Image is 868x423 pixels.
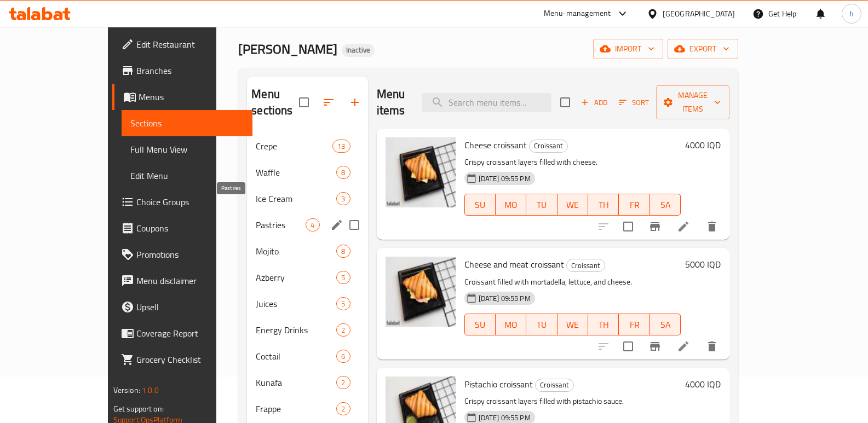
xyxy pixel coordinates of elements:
div: items [336,297,350,310]
h6: 5000 IQD [685,257,721,272]
span: Coverage Report [136,327,244,340]
div: Ice Cream3 [247,186,367,212]
button: WE [557,314,588,335]
span: SA [654,317,676,333]
span: Ice Cream [256,192,336,205]
img: Cheese and meat croissant [386,257,456,327]
span: Grocery Checklist [136,353,244,366]
span: Pastries [256,218,306,231]
a: Choice Groups [112,189,253,215]
span: Branches [136,64,244,77]
span: Menu disclaimer [136,274,244,287]
span: Inactive [342,45,375,55]
span: Sort [619,96,649,109]
div: items [332,140,350,153]
a: Upsell [112,294,253,320]
div: Waffle [256,166,336,179]
button: FR [619,314,649,335]
span: Add [579,96,609,109]
a: Menu disclaimer [112,268,253,294]
span: Energy Drinks [256,323,336,337]
span: 8 [337,246,349,257]
span: Coupons [136,222,244,235]
span: Select to update [617,215,640,238]
div: items [336,350,350,363]
input: search [422,93,551,112]
h6: 4000 IQD [685,137,721,153]
span: 2 [337,325,349,335]
a: Menus [112,84,253,110]
div: Pastries4edit [247,212,367,238]
div: Frappe [256,402,336,415]
button: edit [329,217,345,233]
span: [DATE] 09:55 PM [474,413,535,423]
span: 13 [333,141,349,152]
div: items [336,245,350,258]
span: Croissant [536,379,573,391]
h6: 4000 IQD [685,376,721,392]
div: Azberry5 [247,264,367,291]
span: WE [562,197,584,213]
div: Juices5 [247,291,367,317]
img: Cheese croissant [386,137,456,207]
span: 6 [337,351,349,362]
span: [DATE] 09:55 PM [474,173,535,184]
span: Kunafa [256,376,336,389]
a: Grocery Checklist [112,346,253,373]
button: delete [699,333,725,360]
button: FR [619,194,649,216]
button: MO [496,314,526,335]
span: Get support on: [113,402,164,416]
button: TH [588,194,619,216]
div: Waffle8 [247,159,367,186]
span: Manage items [665,89,721,116]
span: Cheese croissant [464,137,527,153]
span: export [676,42,729,56]
div: [GEOGRAPHIC_DATA] [663,8,735,20]
span: Full Menu View [130,143,244,156]
button: TU [526,314,557,335]
span: FR [623,317,645,333]
span: TH [593,197,614,213]
div: Frappe2 [247,396,367,422]
span: Coctail [256,350,336,363]
span: Crepe [256,140,332,153]
div: items [336,271,350,284]
div: items [336,192,350,205]
span: 2 [337,378,349,388]
button: WE [557,194,588,216]
a: Coverage Report [112,320,253,346]
span: SA [654,197,676,213]
span: Select to update [617,335,640,358]
span: WE [562,317,584,333]
a: Edit Restaurant [112,31,253,57]
span: h [849,8,854,20]
span: [DATE] 09:55 PM [474,293,535,304]
span: 8 [337,167,349,178]
button: export [668,39,738,59]
div: Crepe13 [247,133,367,159]
a: Branches [112,57,253,84]
a: Sections [122,110,253,136]
p: Crispy croissant layers filled with pistachio sauce. [464,395,681,408]
a: Edit Menu [122,163,253,189]
a: Full Menu View [122,136,253,163]
button: Branch-specific-item [642,213,668,240]
span: Upsell [136,300,244,314]
button: delete [699,213,725,240]
div: Mojito8 [247,238,367,264]
div: Inactive [342,44,375,57]
span: Version: [113,383,140,397]
span: FR [623,197,645,213]
span: Sections [130,117,244,130]
span: MO [500,197,522,213]
button: MO [496,194,526,216]
span: import [602,42,654,56]
span: [PERSON_NAME] [238,37,337,61]
div: items [306,218,319,231]
span: SU [469,197,491,213]
h2: Menu items [377,86,410,119]
span: Cheese and meat croissant [464,256,564,273]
